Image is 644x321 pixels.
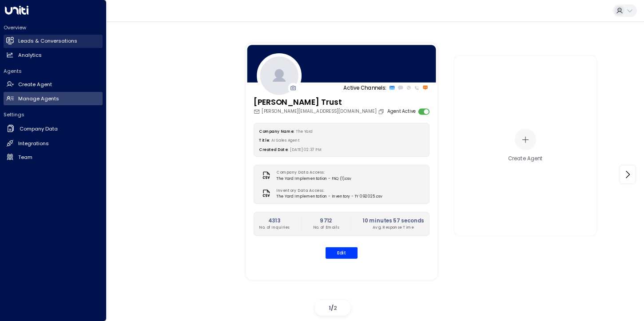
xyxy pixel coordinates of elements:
[20,125,58,133] h2: Company Data
[4,35,103,48] a: Leads & Conversations
[4,92,103,105] a: Manage Agents
[254,97,386,108] h3: [PERSON_NAME] Trust
[313,225,339,230] p: No. of Emails
[343,84,386,91] p: Active Channels:
[271,138,299,143] span: AI Sales Agent
[362,217,424,224] h2: 10 minutes 57 seconds
[290,147,321,152] span: [DATE] 02:37 PM
[4,137,103,150] a: Integrations
[4,78,103,91] a: Create Agent
[326,247,358,258] button: Edit
[4,122,103,136] a: Company Data
[508,155,542,162] div: Create Agent
[4,151,103,164] a: Team
[259,129,294,134] label: Company Name:
[18,140,49,147] h2: Integrations
[259,147,288,152] label: Created Date:
[276,188,379,194] label: Inventory Data Access:
[18,37,77,45] h2: Leads & Conversations
[378,108,386,115] button: Copy
[18,52,42,59] h2: Analytics
[4,67,103,75] h2: Agents
[4,24,103,31] h2: Overview
[18,81,52,88] h2: Create Agent
[296,129,313,134] span: The Yard
[276,170,348,175] label: Company Data Access:
[276,194,382,199] span: The Yard Implementation - Inventory - TY 092025.csv
[329,304,331,312] span: 1
[334,304,337,312] span: 2
[259,217,289,224] h2: 4313
[313,217,339,224] h2: 9712
[259,225,289,230] p: No. of Inquiries
[362,225,424,230] p: Avg. Response Time
[315,300,350,316] div: /
[254,108,386,115] div: [PERSON_NAME][EMAIL_ADDRESS][DOMAIN_NAME]
[18,95,59,103] h2: Manage Agents
[18,154,32,161] h2: Team
[4,48,103,62] a: Analytics
[4,111,103,118] h2: Settings
[387,108,416,115] label: Agent Active
[259,138,269,143] label: Title:
[276,175,351,181] span: The Yard Implementation - FAQ (1).csv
